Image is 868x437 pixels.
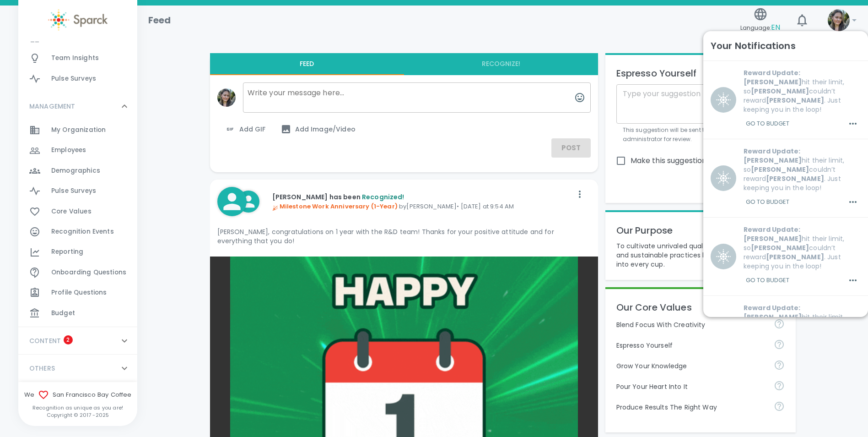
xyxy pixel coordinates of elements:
[744,147,800,156] b: Reward Update:
[51,54,99,63] span: Team Insights
[744,77,802,87] b: [PERSON_NAME]
[18,222,137,242] a: Recognition Events
[766,174,824,183] b: [PERSON_NAME]
[744,68,861,114] p: hit their limit, so couldn’t reward . Just keeping you in the loop!
[751,243,809,252] b: [PERSON_NAME]
[623,126,778,144] p: This suggestion will be sent to the organization administrator for review.
[737,4,784,37] button: Language:EN
[210,53,598,75] div: interaction tabs
[18,389,137,400] span: We San Francisco Bay Coffee
[18,120,137,327] div: MANAGEMENT
[716,171,731,186] img: BQaiEiBogYIGKEBX0BIgaIGLCniC+Iy7N1stMIOgAAAABJRU5ErkJggg==
[48,9,108,31] img: Sparck logo
[51,268,126,277] span: Onboarding Questions
[210,53,404,75] button: Feed
[616,341,766,350] p: Espresso Yourself
[616,223,785,238] p: Our Purpose
[362,192,404,202] span: Recognized!
[18,69,137,89] a: Pulse Surveys
[18,327,137,355] div: CONTENT2
[51,207,92,216] span: Core Values
[774,339,785,350] svg: Share your voice and your ideas
[616,66,785,81] p: Espresso Yourself
[774,380,785,391] svg: Come to work to make a difference in your own way
[18,262,137,283] a: Onboarding Questions
[29,336,61,345] p: CONTENT
[217,88,236,107] img: Picture of Mackenzie
[828,9,850,31] img: Picture of Mackenzie
[616,382,766,391] p: Pour Your Heart Into It
[744,156,802,165] b: [PERSON_NAME]
[631,155,752,166] span: Make this suggestion anonymous
[716,93,731,107] img: BQaiEiBogYIGKEBX0BIgaIGLCniC+Iy7N1stMIOgAAAABJRU5ErkJggg==
[51,227,114,236] span: Recognition Events
[51,288,107,297] span: Profile Questions
[744,225,800,234] b: Reward Update:
[616,403,766,412] p: Produce Results The Right Way
[18,303,137,323] a: Budget
[616,320,766,329] p: Blend Focus With Creativity
[18,93,137,120] div: MANAGEMENT
[51,126,106,135] span: My Organization
[18,242,137,262] a: Reporting
[716,249,731,264] img: BQaiEiBogYIGKEBX0BIgaIGLCniC+Iy7N1stMIOgAAAABJRU5ErkJggg==
[64,335,73,344] span: 2
[225,124,266,135] span: Add GIF
[744,303,861,349] p: hit their limit, so couldn’t reward . Just keeping you in the loop!
[51,309,75,318] span: Budget
[18,140,137,160] a: Employees
[744,312,802,322] b: [PERSON_NAME]
[616,300,785,315] p: Our Core Values
[740,22,780,34] span: Language:
[272,202,398,211] span: Milestone Work Anniversary (1-Year)
[744,147,861,192] p: hit their limit, so couldn’t reward . Just keeping you in the loop!
[751,87,809,96] b: [PERSON_NAME]
[18,181,137,201] a: Pulse Surveys
[51,146,86,155] span: Employees
[744,116,792,131] button: Go to Budget
[280,124,356,135] span: Add Image/Video
[18,283,137,303] a: Profile Questions
[711,38,796,53] h6: Your Notifications
[51,186,96,196] span: Pulse Surveys
[18,411,137,419] p: Copyright © 2017 - 2025
[18,355,137,382] div: OTHERS
[29,364,55,373] p: OTHERS
[272,202,572,211] p: by [PERSON_NAME] • [DATE] at 9:54 AM
[616,361,766,371] p: Grow Your Knowledge
[774,401,785,412] svg: Find success working together and doing the right thing
[774,360,785,371] svg: Follow your curiosity and learn together
[51,166,100,175] span: Demographics
[18,404,137,411] p: Recognition as unique as you are!
[272,192,572,202] p: [PERSON_NAME] has been
[771,22,780,33] span: EN
[766,96,824,105] b: [PERSON_NAME]
[744,225,861,271] p: hit their limit, so couldn’t reward . Just keeping you in the loop!
[744,68,800,77] b: Reward Update:
[18,48,137,68] a: Team Insights
[404,53,598,75] button: Recognize!
[51,247,83,257] span: Reporting
[751,165,809,174] b: [PERSON_NAME]
[148,13,171,27] h1: Feed
[18,161,137,181] a: Demographics
[18,9,137,31] a: Sparck logo
[744,234,802,243] b: [PERSON_NAME]
[29,102,75,111] p: MANAGEMENT
[744,273,792,288] button: Go to Budget
[18,202,137,222] a: Core Values
[18,120,137,140] a: My Organization
[51,74,96,83] span: Pulse Surveys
